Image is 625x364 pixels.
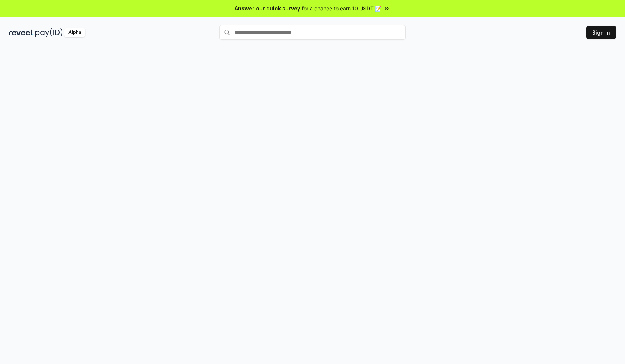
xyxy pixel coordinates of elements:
[64,28,85,37] div: Alpha
[586,26,616,39] button: Sign In
[35,28,63,37] img: pay_id
[235,4,300,12] span: Answer our quick survey
[9,28,34,37] img: reveel_dark
[302,4,381,12] span: for a chance to earn 10 USDT 📝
